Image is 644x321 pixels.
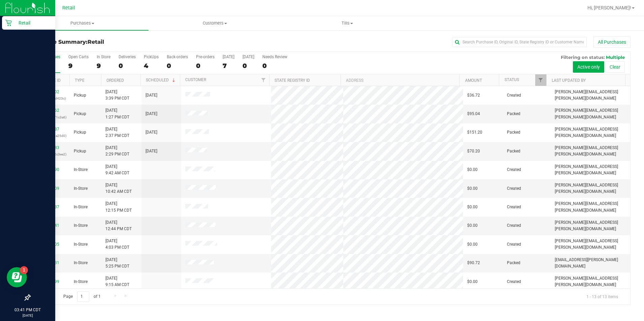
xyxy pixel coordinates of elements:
[74,260,88,266] span: In-Store
[105,145,129,157] span: [DATE] 2:29 PM CDT
[68,55,89,59] div: Open Carts
[167,55,188,59] div: Back-orders
[555,182,626,195] span: [PERSON_NAME][EMAIL_ADDRESS][PERSON_NAME][DOMAIN_NAME]
[555,238,626,251] span: [PERSON_NAME][EMAIL_ADDRESS][PERSON_NAME][DOMAIN_NAME]
[119,55,136,59] div: Deliveries
[341,74,459,86] th: Address
[507,222,521,229] span: Created
[223,55,234,59] div: [DATE]
[34,151,66,157] p: (1d2453360f2c3ee2)
[30,39,230,45] h3: Purchase Summary:
[573,61,604,73] button: Active only
[5,20,12,26] inline-svg: Retail
[74,148,86,154] span: Pickup
[146,111,157,117] span: [DATE]
[505,77,519,82] a: Status
[146,78,176,82] a: Scheduled
[146,148,157,154] span: [DATE]
[149,20,281,26] span: Customers
[7,267,27,287] iframe: Resource center
[467,111,480,117] span: $95.04
[105,238,129,251] span: [DATE] 4:03 PM CDT
[74,204,88,210] span: In-Store
[552,78,586,83] a: Last Updated By
[555,201,626,213] span: [PERSON_NAME][EMAIL_ADDRESS][PERSON_NAME][DOMAIN_NAME]
[587,5,631,10] span: Hi, [PERSON_NAME]!
[555,275,626,288] span: [PERSON_NAME][EMAIL_ADDRESS][PERSON_NAME][DOMAIN_NAME]
[12,19,52,27] p: Retail
[561,55,605,60] span: Filtering on status:
[146,129,157,136] span: [DATE]
[74,279,88,285] span: In-Store
[20,266,28,274] iframe: Resource center unread badge
[3,313,52,318] p: [DATE]
[467,260,480,266] span: $90.72
[555,107,626,120] span: [PERSON_NAME][EMAIL_ADDRESS][PERSON_NAME][DOMAIN_NAME]
[106,78,124,83] a: Ordered
[97,62,110,70] div: 9
[223,62,234,70] div: 7
[507,92,521,99] span: Created
[262,62,287,70] div: 0
[535,74,546,86] a: Filter
[3,307,52,313] p: 03:41 PM CDT
[507,185,521,192] span: Created
[555,219,626,232] span: [PERSON_NAME][EMAIL_ADDRESS][PERSON_NAME][DOMAIN_NAME]
[185,77,206,82] a: Customer
[467,204,478,210] span: $0.00
[555,257,626,270] span: [EMAIL_ADDRESS][PERSON_NAME][DOMAIN_NAME]
[243,62,254,70] div: 0
[74,241,88,248] span: In-Store
[167,62,188,70] div: 0
[467,185,478,192] span: $0.00
[555,145,626,157] span: [PERSON_NAME][EMAIL_ADDRESS][PERSON_NAME][DOMAIN_NAME]
[593,36,631,48] button: All Purchases
[243,55,254,59] div: [DATE]
[16,16,149,30] a: Purchases
[144,62,159,70] div: 4
[507,148,520,154] span: Packed
[75,78,85,83] a: Type
[74,129,86,136] span: Pickup
[507,241,521,248] span: Created
[258,74,269,86] a: Filter
[16,20,149,26] span: Purchases
[605,61,625,73] button: Clear
[105,257,129,270] span: [DATE] 5:25 PM CDT
[119,62,136,70] div: 0
[196,62,215,70] div: 0
[97,55,110,59] div: In Store
[196,55,215,59] div: Pre-orders
[74,222,88,229] span: In-Store
[105,126,129,139] span: [DATE] 2:37 PM CDT
[62,5,75,11] span: Retail
[105,164,129,176] span: [DATE] 9:42 AM CDT
[105,201,132,213] span: [DATE] 12:15 PM CDT
[58,291,106,302] span: Page of 1
[282,20,413,26] span: Tills
[452,37,587,47] input: Search Purchase ID, Original ID, State Registry ID or Customer Name...
[555,164,626,176] span: [PERSON_NAME][EMAIL_ADDRESS][PERSON_NAME][DOMAIN_NAME]
[507,260,520,266] span: Packed
[467,279,478,285] span: $0.00
[74,185,88,192] span: In-Store
[555,126,626,139] span: [PERSON_NAME][EMAIL_ADDRESS][PERSON_NAME][DOMAIN_NAME]
[34,114,66,120] p: (8e700a05cc71c3a6)
[105,107,129,120] span: [DATE] 1:27 PM CDT
[105,275,129,288] span: [DATE] 9:15 AM CDT
[467,92,480,99] span: $36.72
[467,129,482,136] span: $151.20
[105,89,129,102] span: [DATE] 3:39 PM CDT
[467,222,478,229] span: $0.00
[507,204,521,210] span: Created
[581,291,623,301] span: 1 - 13 of 13 items
[467,167,478,173] span: $0.00
[507,129,520,136] span: Packed
[467,148,480,154] span: $70.20
[507,167,521,173] span: Created
[149,16,281,30] a: Customers
[275,78,310,83] a: State Registry ID
[74,111,86,117] span: Pickup
[77,291,89,302] input: 1
[74,92,86,99] span: Pickup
